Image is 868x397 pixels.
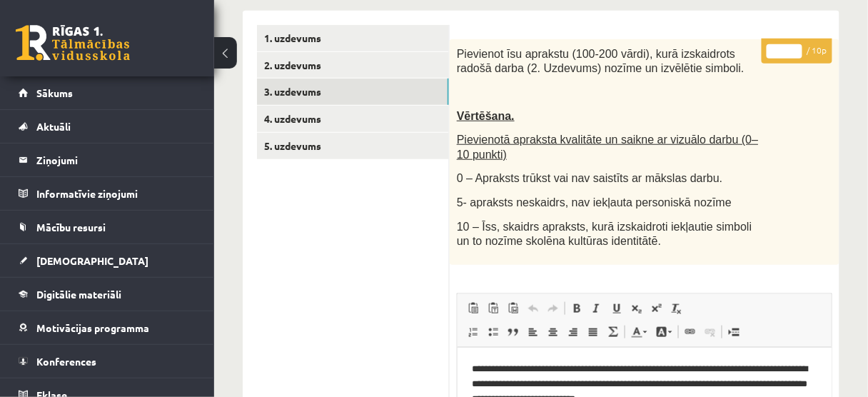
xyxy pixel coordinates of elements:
[19,345,196,378] a: Konferences
[257,25,449,51] a: 1. uzdevums
[587,299,607,318] a: Slīpraksts (vadīšanas taustiņš+I)
[16,25,130,61] a: Rīgas 1. Tālmācības vidusskola
[700,323,720,341] a: Atsaistīt
[457,110,515,122] span: Vērtēšana.
[19,211,196,243] a: Mācību resursi
[36,120,71,133] span: Aktuāli
[543,323,563,341] a: Centrēti
[36,144,196,176] legend: Ziņojumi
[762,39,832,64] p: / 10p
[19,144,196,176] a: Ziņojumi
[19,311,196,344] a: Motivācijas programma
[463,323,483,341] a: Ievietot/noņemt numurētu sarakstu
[567,299,587,318] a: Treknraksts (vadīšanas taustiņš+B)
[457,48,745,75] span: Pievienot īsu aprakstu (100-200 vārdi), kurā izskaidrots radošā darba (2. Uzdevums) nozīme un izv...
[14,14,358,29] body: Bagātinātā teksta redaktors, wiswyg-editor-47433999467500-1760283200-425
[503,299,523,318] a: Ievietot no Worda
[523,323,543,341] a: Izlīdzināt pa kreisi
[724,323,744,341] a: Ievietot lapas pārtraukumu drukai
[19,110,196,143] a: Aktuāli
[257,52,449,79] a: 2. uzdevums
[503,323,523,341] a: Bloka citāts
[463,299,483,318] a: Ielīmēt (vadīšanas taustiņš+V)
[680,323,700,341] a: Saite (vadīšanas taustiņš+K)
[257,79,449,105] a: 3. uzdevums
[543,299,563,318] a: Atkārtot (vadīšanas taustiņš+Y)
[36,254,148,267] span: [DEMOGRAPHIC_DATA]
[583,323,603,341] a: Izlīdzināt malas
[36,86,73,99] span: Sākums
[457,134,758,161] span: Pievienotā apraksta kvalitāte un saikne ar vizuālo darbu (0–10 punkti)
[36,177,196,210] legend: Informatīvie ziņojumi
[647,299,667,318] a: Augšraksts
[14,14,360,166] body: Bagātinātā teksta redaktors, wiswyg-editor-user-answer-47434015073460
[19,76,196,109] a: Sākums
[607,299,627,318] a: Pasvītrojums (vadīšanas taustiņš+U)
[627,299,647,318] a: Apakšraksts
[627,323,652,341] a: Teksta krāsa
[36,221,106,233] span: Mācību resursi
[457,221,752,248] span: 10 – Īss, skaidrs apraksts, kurā izskaidroti iekļautie simboli un to nozīme skolēna kultūras iden...
[523,299,543,318] a: Atcelt (vadīšanas taustiņš+Z)
[483,323,503,341] a: Ievietot/noņemt sarakstu ar aizzīmēm
[257,106,449,132] a: 4. uzdevums
[257,133,449,159] a: 5. uzdevums
[36,355,96,368] span: Konferences
[667,299,687,318] a: Noņemt stilus
[19,278,196,311] a: Digitālie materiāli
[483,299,503,318] a: Ievietot kā vienkāršu tekstu (vadīšanas taustiņš+pārslēgšanas taustiņš+V)
[36,288,121,301] span: Digitālie materiāli
[19,177,196,210] a: Informatīvie ziņojumi
[652,323,677,341] a: Fona krāsa
[603,323,623,341] a: Math
[457,172,723,184] span: 0 – Apraksts trūkst vai nav saistīts ar mākslas darbu.
[36,321,149,334] span: Motivācijas programma
[563,323,583,341] a: Izlīdzināt pa labi
[19,244,196,277] a: [DEMOGRAPHIC_DATA]
[457,196,732,208] span: 5- apraksts neskaidrs, nav iekļauta personiskā nozīme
